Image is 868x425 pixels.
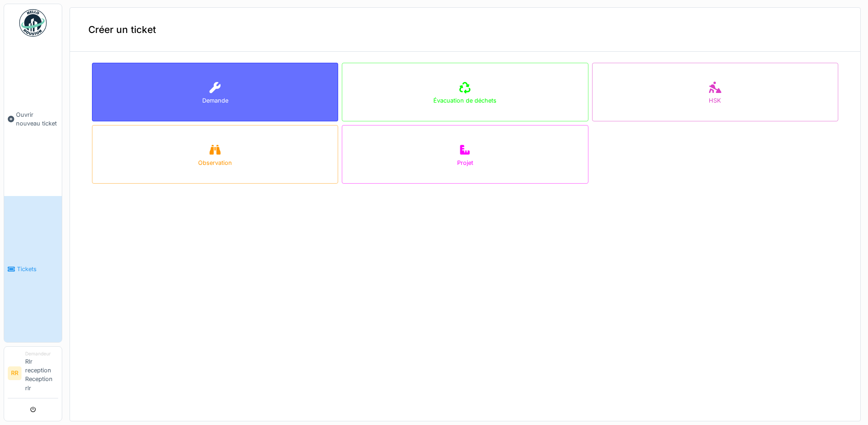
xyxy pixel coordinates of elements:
div: Évacuation de déchets [433,96,496,105]
li: RR [8,366,22,380]
img: Badge_color-CXgf-gQk.svg [19,9,47,37]
div: Projet [457,158,473,167]
div: Créer un ticket [70,8,860,52]
li: Rlr reception Reception rlr [25,350,58,396]
div: Demande [202,96,228,105]
a: RR DemandeurRlr reception Reception rlr [8,350,58,398]
div: Demandeur [25,350,58,357]
a: Tickets [4,196,62,342]
span: Ouvrir nouveau ticket [16,110,58,128]
div: HSK [709,96,721,105]
span: Tickets [17,265,58,273]
a: Ouvrir nouveau ticket [4,42,62,196]
div: Observation [198,158,232,167]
